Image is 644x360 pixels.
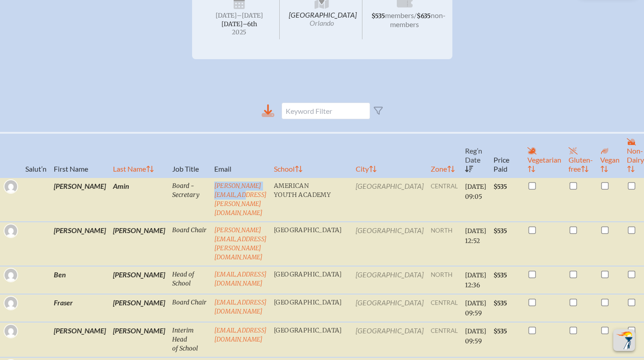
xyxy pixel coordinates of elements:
td: central [427,178,461,222]
span: $535 [494,271,507,279]
button: Scroll Top [613,329,635,351]
img: Gravatar [5,224,17,237]
span: members [385,11,414,19]
td: Board - Secretary [169,178,211,222]
span: [DATE]–⁠6th [221,20,257,28]
th: Vegetarian [524,133,565,178]
td: [PERSON_NAME] [109,294,169,322]
td: Amin [109,178,169,222]
span: [DATE] 12:36 [465,271,486,289]
span: [DATE] 09:05 [465,183,486,201]
th: Price Paid [490,133,524,178]
td: [PERSON_NAME] [109,266,169,294]
span: non-members [390,11,446,28]
span: / [414,11,417,19]
span: $635 [417,12,431,20]
a: [PERSON_NAME][EMAIL_ADDRESS][PERSON_NAME][DOMAIN_NAME] [214,182,267,217]
td: central [427,294,461,322]
span: $535 [494,183,507,191]
td: north [427,266,461,294]
th: Job Title [169,133,211,178]
div: Download to CSV [262,104,274,117]
input: Keyword Filter [282,103,370,119]
td: [PERSON_NAME] [109,322,169,357]
th: Email [211,133,270,178]
span: $535 [494,327,507,335]
img: Gravatar [5,180,17,193]
a: [EMAIL_ADDRESS][DOMAIN_NAME] [214,327,267,343]
td: Board Chair [169,294,211,322]
th: Vegan [597,133,623,178]
td: central [427,322,461,357]
img: Gravatar [5,325,17,337]
span: [DATE] 12:52 [465,227,486,245]
a: [PERSON_NAME][EMAIL_ADDRESS][PERSON_NAME][DOMAIN_NAME] [214,226,267,261]
td: Head of School [169,266,211,294]
span: $535 [494,299,507,307]
td: [GEOGRAPHIC_DATA] [270,266,352,294]
td: Fraser [50,294,109,322]
td: [PERSON_NAME] [109,222,169,266]
th: Gluten-free [565,133,597,178]
td: [GEOGRAPHIC_DATA] [352,294,427,322]
td: [GEOGRAPHIC_DATA] [270,222,352,266]
td: Interim Head of School [169,322,211,357]
th: First Name [50,133,109,178]
th: City [352,133,427,178]
td: [GEOGRAPHIC_DATA] [352,178,427,222]
span: $535 [494,227,507,235]
td: [PERSON_NAME] [50,222,109,266]
td: [PERSON_NAME] [50,322,109,357]
td: [PERSON_NAME] [50,178,109,222]
td: [GEOGRAPHIC_DATA] [352,266,427,294]
td: north [427,222,461,266]
img: To the top [615,331,633,349]
th: School [270,133,352,178]
td: [GEOGRAPHIC_DATA] [270,322,352,357]
span: Orlando [310,19,334,27]
th: Salut’n [22,133,50,178]
th: Last Name [109,133,169,178]
span: –[DATE] [237,12,263,19]
span: 2025 [207,29,273,36]
td: Board Chair [169,222,211,266]
td: [GEOGRAPHIC_DATA] [352,322,427,357]
a: [EMAIL_ADDRESS][DOMAIN_NAME] [214,271,267,287]
td: [GEOGRAPHIC_DATA] [270,294,352,322]
span: [DATE] 09:59 [465,299,486,317]
a: [EMAIL_ADDRESS][DOMAIN_NAME] [214,299,267,315]
span: [DATE] [216,12,237,19]
td: [GEOGRAPHIC_DATA] [352,222,427,266]
img: Gravatar [5,269,17,281]
td: Ben [50,266,109,294]
span: $535 [371,12,385,20]
td: American Youth Academy [270,178,352,222]
span: [DATE] 09:59 [465,327,486,345]
img: Gravatar [5,297,17,309]
th: Zone [427,133,461,178]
